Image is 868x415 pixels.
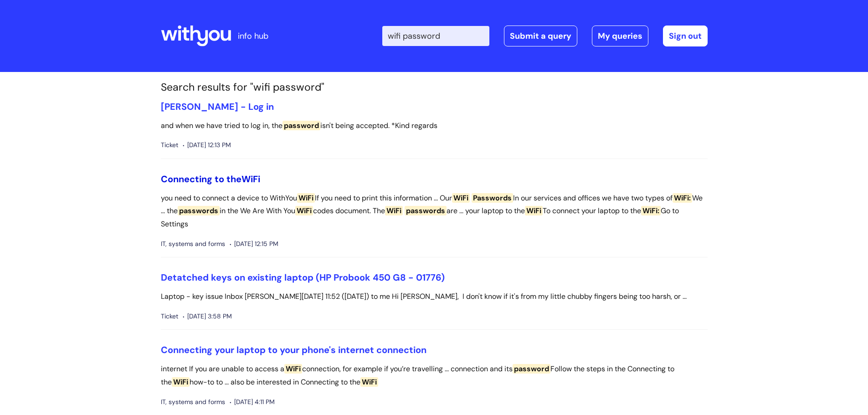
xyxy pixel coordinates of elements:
[161,272,445,283] a: Detatched keys on existing laptop (HP Probook 450 G8 - 01776)
[230,396,275,408] span: [DATE] 4:11 PM
[161,238,225,250] span: IT, systems and forms
[525,206,543,215] span: WiFi
[382,26,489,46] input: Search
[297,193,315,203] span: WiFi
[230,238,278,250] span: [DATE] 12:15 PM
[284,364,302,374] span: WiFi
[183,311,232,322] span: [DATE] 3:58 PM
[161,363,708,389] p: internet If you are unable to access a connection, for example if you’re travelling ... connectio...
[161,81,708,94] h1: Search results for "wifi password"
[161,290,708,303] p: Laptop - key issue Inbox [PERSON_NAME][DATE] 11:52 ([DATE]) to me Hi [PERSON_NAME], I don't know ...
[295,206,313,215] span: WiFi
[238,29,268,43] p: info hub
[382,26,708,46] div: | -
[663,26,708,46] a: Sign out
[513,364,550,374] span: password
[178,206,220,215] span: passwords
[161,173,260,185] a: Connecting to theWiFi
[360,377,378,387] span: WiFi
[282,121,320,130] span: password
[183,139,231,151] span: [DATE] 12:13 PM
[673,193,692,203] span: WiFi:
[385,206,403,215] span: WiFi
[172,377,190,387] span: WiFi
[161,311,178,322] span: Ticket
[161,192,708,231] p: you need to connect a device to WithYou If you need to print this information ... Our In our serv...
[592,26,648,46] a: My queries
[161,119,708,133] p: and when we have tried to log in, the isn't being accepted. *Kind regards
[405,206,447,215] span: passwords
[241,173,260,185] span: WiFi
[641,206,661,215] span: WiFi:
[161,396,225,408] span: IT, systems and forms
[161,344,426,356] a: Connecting your laptop to your phone's internet connection
[472,193,513,203] span: Passwords
[504,26,577,46] a: Submit a query
[161,101,274,113] a: [PERSON_NAME] - Log in
[452,193,470,203] span: WiFi
[161,139,178,151] span: Ticket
